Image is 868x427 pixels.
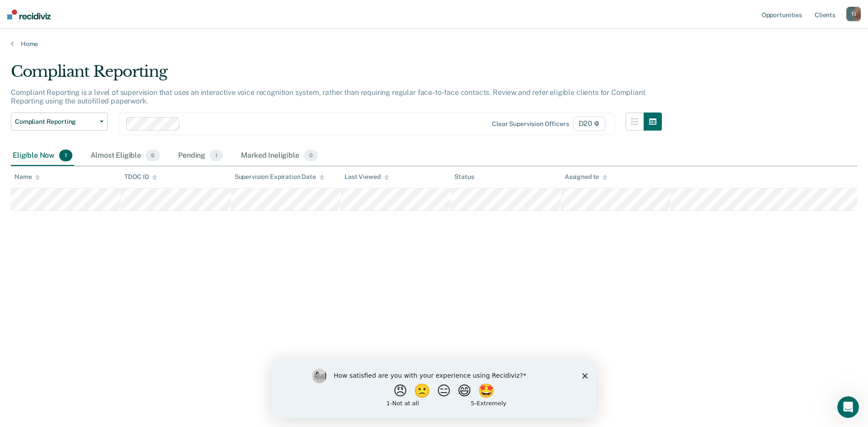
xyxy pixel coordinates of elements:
[492,120,569,128] div: Clear supervision officers
[454,173,474,181] div: Status
[846,7,861,21] button: TJ
[573,117,605,131] span: D20
[124,173,157,181] div: TDOC ID
[344,173,388,181] div: Last Viewed
[235,173,324,181] div: Supervision Expiration Date
[304,150,318,161] span: 0
[146,150,160,161] span: 6
[272,360,596,418] iframe: Survey by Kim from Recidiviz
[210,150,223,161] span: 1
[846,7,861,21] div: T J
[59,150,72,161] span: 1
[11,62,662,88] div: Compliant Reporting
[565,173,607,181] div: Assigned to
[15,118,96,126] span: Compliant Reporting
[837,396,859,418] iframe: Intercom live chat
[14,173,40,181] div: Name
[11,88,645,105] p: Compliant Reporting is a level of supervision that uses an interactive voice recognition system, ...
[7,9,51,19] img: Recidiviz
[11,146,74,166] div: Eligible Now1
[239,146,320,166] div: Marked Ineligible0
[11,40,857,48] a: Home
[89,146,162,166] div: Almost Eligible6
[176,146,225,166] div: Pending1
[11,113,108,131] button: Compliant Reporting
